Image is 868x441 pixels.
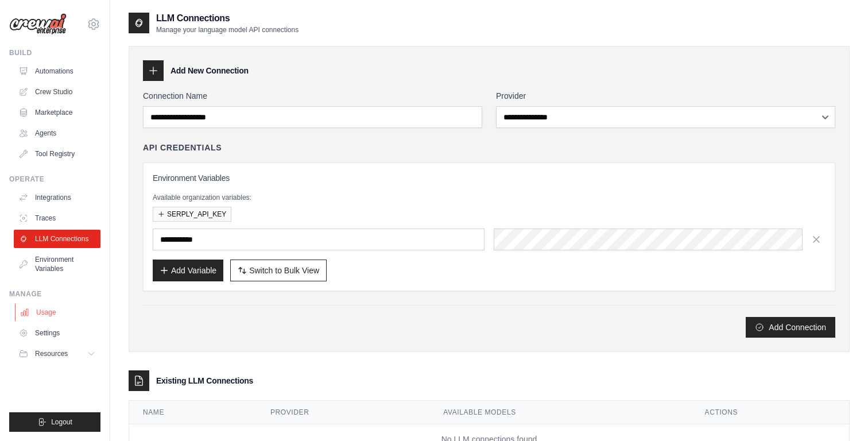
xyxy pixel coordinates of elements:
a: Usage [15,303,102,322]
img: Logo [9,13,67,35]
a: Environment Variables [14,250,100,278]
th: Name [129,401,257,424]
a: Traces [14,209,100,227]
button: Switch to Bulk View [230,260,327,281]
div: Operate [9,175,100,184]
label: Provider [496,90,835,102]
a: Crew Studio [14,83,100,101]
th: Actions [691,401,849,424]
h3: Add New Connection [170,65,249,76]
button: Logout [9,412,100,432]
p: Manage your language model API connections [156,25,299,34]
div: Manage [9,289,100,299]
a: Tool Registry [14,145,100,163]
th: Available Models [429,401,691,424]
button: Add Variable [153,260,223,281]
a: Automations [14,62,100,80]
button: Resources [14,345,100,363]
button: SERPLY_API_KEY [153,207,231,222]
h3: Environment Variables [153,172,826,184]
a: Marketplace [14,103,100,122]
a: Agents [14,124,100,142]
button: Add Connection [746,317,835,338]
h4: API Credentials [143,142,222,153]
th: Provider [257,401,429,424]
a: Settings [14,324,100,342]
h3: Existing LLM Connections [156,375,253,386]
h2: LLM Connections [156,11,299,25]
span: Switch to Bulk View [249,265,319,276]
span: Logout [51,417,72,427]
a: LLM Connections [14,230,100,248]
div: Build [9,48,100,57]
span: Resources [35,349,68,358]
p: Available organization variables: [153,193,826,202]
label: Connection Name [143,90,482,102]
a: Integrations [14,188,100,207]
